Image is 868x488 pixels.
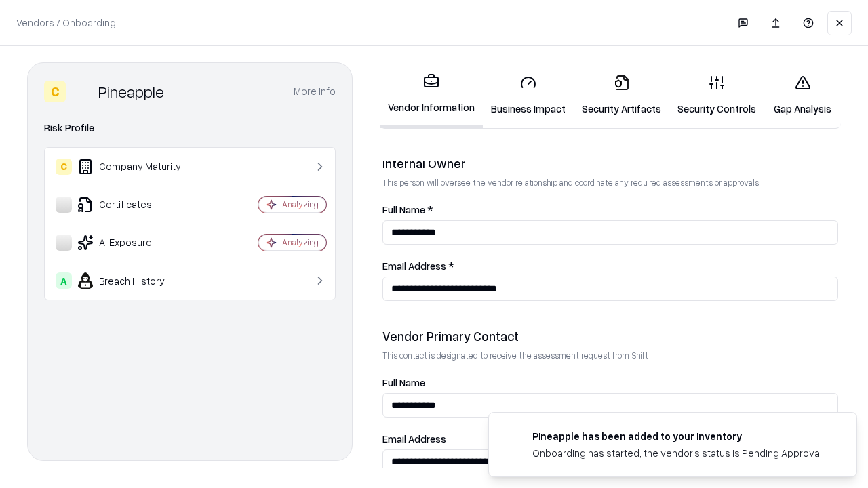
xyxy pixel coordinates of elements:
a: Gap Analysis [764,64,841,127]
div: C [56,159,72,175]
div: Certificates [56,197,218,213]
a: Security Controls [669,64,764,127]
a: Vendor Information [380,62,483,128]
div: Pineapple [98,81,164,102]
div: Analyzing [282,199,319,210]
p: This person will oversee the vendor relationship and coordinate any required assessments or appro... [382,177,838,188]
div: Internal Owner [382,155,838,171]
img: Pineapple [71,81,93,102]
div: C [44,81,66,102]
button: More info [294,79,336,104]
a: Business Impact [483,64,574,127]
div: A [56,272,72,289]
label: Full Name [382,378,838,388]
div: Vendor Primary Contact [382,328,838,344]
p: This contact is designated to receive the assessment request from Shift [382,350,838,361]
div: AI Exposure [56,235,218,251]
div: Pineapple has been added to your inventory [532,429,824,443]
div: Company Maturity [56,159,218,175]
a: Security Artifacts [574,64,669,127]
p: Vendors / Onboarding [16,16,116,30]
img: pineappleenergy.com [505,429,521,445]
label: Full Name * [382,205,838,215]
div: Risk Profile [44,120,336,136]
div: Analyzing [282,237,319,248]
label: Email Address * [382,261,838,271]
div: Breach History [56,272,218,289]
label: Email Address [382,434,838,444]
div: Onboarding has started, the vendor's status is Pending Approval. [532,446,824,460]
